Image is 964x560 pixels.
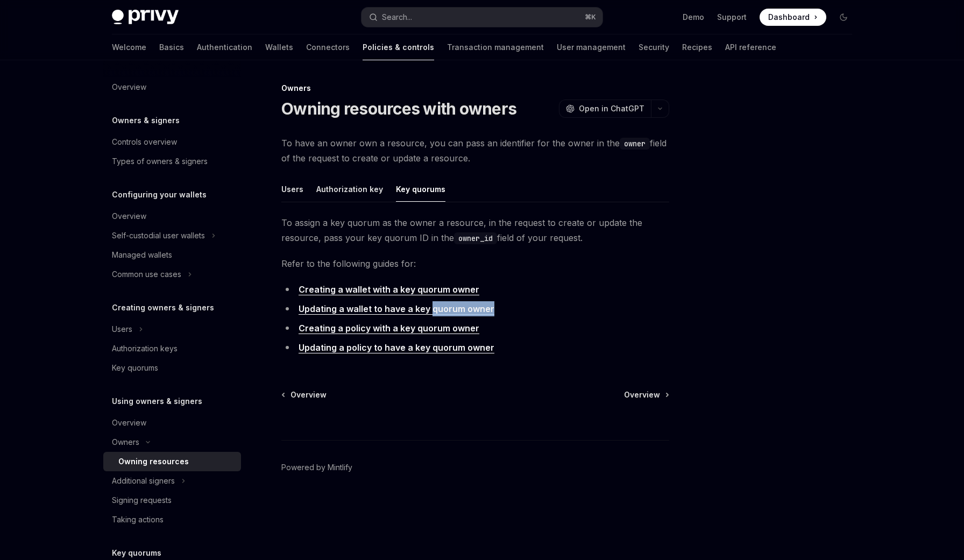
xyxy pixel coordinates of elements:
[103,132,241,152] a: Controls overview
[159,34,184,60] a: Basics
[454,232,497,244] code: owner_id
[299,342,494,353] a: Updating a policy to have a key quorum owner
[103,510,241,529] a: Taking actions
[363,34,434,60] a: Policies & controls
[103,207,241,226] a: Overview
[103,152,241,171] a: Types of owners & signers
[624,389,660,400] span: Overview
[112,395,202,408] h5: Using owners & signers
[112,513,164,526] div: Taking actions
[112,547,161,559] h5: Key quorums
[282,389,327,400] a: Overview
[299,303,494,315] a: Updating a wallet to have a key quorum owner
[768,12,810,23] span: Dashboard
[112,136,177,148] div: Controls overview
[281,136,669,166] span: To have an owner own a resource, you can pass an identifier for the owner in the field of the req...
[112,416,146,429] div: Overview
[112,436,139,449] div: Owners
[112,474,175,487] div: Additional signers
[112,188,207,201] h5: Configuring your wallets
[281,83,669,94] div: Owners
[281,462,352,473] a: Powered by Mintlify
[725,34,776,60] a: API reference
[112,342,178,355] div: Authorization keys
[112,210,146,223] div: Overview
[579,103,644,114] span: Open in ChatGPT
[112,268,181,281] div: Common use cases
[299,284,479,295] a: Creating a wallet with a key quorum owner
[624,389,668,400] a: Overview
[112,114,180,127] h5: Owners & signers
[112,361,158,374] div: Key quorums
[112,494,172,507] div: Signing requests
[306,34,350,60] a: Connectors
[316,176,383,202] button: Authorization key
[557,34,626,60] a: User management
[265,34,293,60] a: Wallets
[112,229,205,242] div: Self-custodial user wallets
[559,100,651,118] button: Open in ChatGPT
[639,34,669,60] a: Security
[281,256,669,271] span: Refer to the following guides for:
[103,339,241,358] a: Authorization keys
[682,34,712,60] a: Recipes
[299,323,479,334] a: Creating a policy with a key quorum owner
[835,9,852,26] button: Toggle dark mode
[112,34,146,60] a: Welcome
[361,8,602,27] button: Search...⌘K
[197,34,252,60] a: Authentication
[760,9,826,26] a: Dashboard
[103,452,241,471] a: Owning resources
[447,34,544,60] a: Transaction management
[103,491,241,510] a: Signing requests
[683,12,704,23] a: Demo
[396,176,445,202] button: Key quorums
[382,11,412,24] div: Search...
[112,301,214,314] h5: Creating owners & signers
[290,389,327,400] span: Overview
[281,99,516,118] h1: Owning resources with owners
[103,77,241,97] a: Overview
[112,10,179,25] img: dark logo
[103,413,241,433] a: Overview
[112,323,132,336] div: Users
[620,138,650,150] code: owner
[118,455,189,468] div: Owning resources
[112,155,208,168] div: Types of owners & signers
[112,249,172,261] div: Managed wallets
[103,245,241,265] a: Managed wallets
[281,176,303,202] button: Users
[103,358,241,378] a: Key quorums
[585,13,596,22] span: ⌘ K
[281,215,669,245] span: To assign a key quorum as the owner a resource, in the request to create or update the resource, ...
[717,12,747,23] a: Support
[112,81,146,94] div: Overview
